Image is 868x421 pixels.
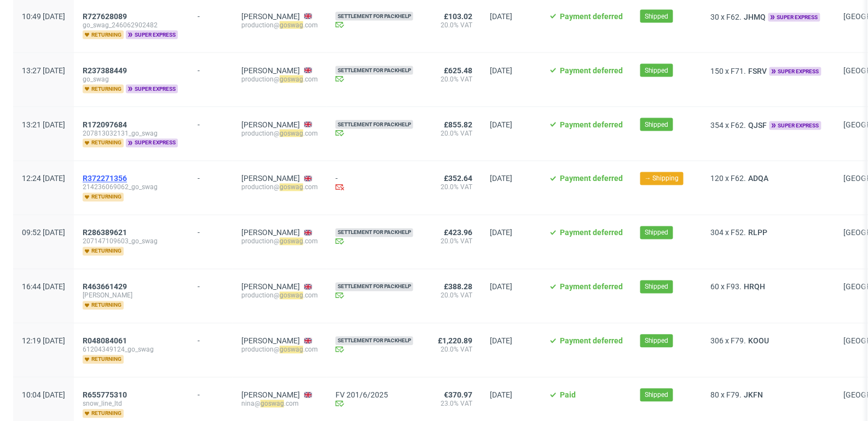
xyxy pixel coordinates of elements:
a: R463661429 [83,283,129,291]
span: Payment deferred [560,229,623,237]
mark: goswag [280,292,303,300]
span: super express [769,67,821,76]
mark: goswag [280,21,303,29]
span: 20.0% VAT [433,291,472,300]
div: - [198,332,224,346]
mark: goswag [280,184,303,191]
div: x [711,174,826,183]
span: returning [83,31,124,39]
a: [PERSON_NAME] [241,120,300,129]
span: go_swag [83,75,180,84]
mark: goswag [280,130,303,137]
span: R048084061 [83,337,127,346]
span: 12:19 [DATE] [22,337,65,346]
span: 09:52 [DATE] [22,229,65,237]
span: 23.0% VAT [433,400,472,408]
span: R463661429 [83,283,127,291]
div: x [711,391,826,400]
div: x [711,229,826,237]
div: x [711,337,826,346]
div: production@ .com [241,183,318,192]
span: [PERSON_NAME] [83,291,180,300]
mark: goswag [280,238,303,245]
span: returning [83,410,124,418]
a: R048084061 [83,337,129,346]
span: Settlement for Packhelp [335,120,413,129]
div: - [198,8,224,21]
a: R655775310 [83,391,129,400]
span: 16:44 [DATE] [22,283,65,291]
div: production@ .com [241,291,318,300]
span: Payment deferred [560,174,623,183]
span: Settlement for Packhelp [335,66,413,75]
div: nina@ .com [241,400,318,408]
a: [PERSON_NAME] [241,174,300,183]
span: Shipped [645,390,669,400]
a: QJSF [747,121,769,130]
span: returning [83,355,124,364]
span: RLPP [747,229,770,237]
span: → Shipping [645,174,679,184]
div: - [198,62,224,75]
a: FSRV [747,67,769,75]
span: R237388449 [83,66,127,75]
span: 30 [711,13,720,21]
span: 10:04 [DATE] [22,391,65,400]
span: super express [769,121,821,130]
div: - [198,116,224,129]
span: 20.0% VAT [433,129,472,138]
div: - [198,387,224,400]
span: F52. [731,229,747,237]
a: [PERSON_NAME] [241,66,300,75]
span: 20.0% VAT [433,346,472,354]
a: [PERSON_NAME] [241,229,300,237]
span: super express [126,31,178,39]
span: returning [83,301,124,310]
span: Settlement for Packhelp [335,229,413,237]
span: F62. [727,13,742,21]
span: 13:21 [DATE] [22,120,65,129]
span: 12:24 [DATE] [22,174,65,183]
span: [DATE] [490,229,512,237]
span: F79. [731,337,747,346]
span: returning [83,139,124,148]
mark: goswag [280,346,303,354]
a: KOOU [747,337,772,346]
a: JKFN [742,391,766,400]
span: £855.82 [444,120,472,129]
span: Paid [560,391,576,400]
a: R372271356 [83,174,129,183]
span: super express [126,139,178,148]
div: production@ .com [241,129,318,138]
span: F62. [731,174,747,183]
span: €370.97 [444,391,472,400]
span: returning [83,85,124,93]
span: Settlement for Packhelp [335,337,413,346]
div: x [711,12,826,22]
span: 20.0% VAT [433,183,472,192]
span: Shipped [645,282,669,292]
a: FV 201/6/2025 [335,391,415,400]
div: production@ .com [241,75,318,84]
a: HRQH [742,283,768,291]
div: - [198,170,224,183]
span: Shipped [645,228,669,238]
span: R655775310 [83,391,127,400]
span: F79. [727,391,742,400]
span: 354 [711,121,724,130]
span: 207813032131_go_swag [83,129,180,138]
span: returning [83,193,124,202]
span: [DATE] [490,283,512,291]
span: £1,220.89 [438,337,472,346]
a: R286389621 [83,229,129,237]
span: super express [126,85,178,93]
span: [DATE] [490,391,512,400]
span: 10:49 [DATE] [22,12,65,21]
span: Payment deferred [560,283,623,291]
div: x [711,66,826,76]
span: 60 [711,283,720,291]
